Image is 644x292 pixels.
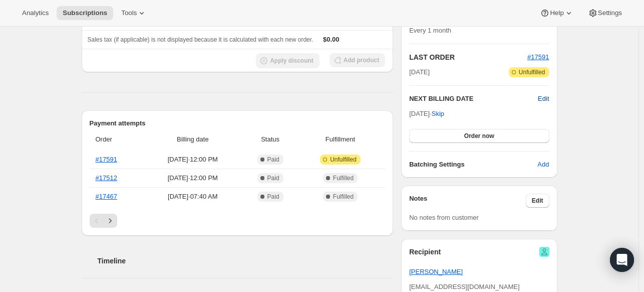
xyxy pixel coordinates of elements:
[409,67,430,77] span: [DATE]
[115,6,153,20] button: Tools
[409,194,526,208] h3: Notes
[22,9,49,17] span: Analytics
[538,94,549,104] button: Edit
[582,6,628,20] button: Settings
[146,173,239,183] span: [DATE] · 12:00 PM
[98,256,394,266] h2: Timeline
[537,160,549,170] span: Add
[464,132,494,140] span: Order now
[527,53,549,61] a: #17591
[526,194,549,208] button: Edit
[409,160,537,170] h6: Batching Settings
[330,156,357,164] span: Unfulfilled
[598,9,622,17] span: Settings
[88,36,313,43] span: Sales tax (if applicable) is not displayed because it is calculated with each new order.
[146,155,239,165] span: [DATE] · 12:00 PM
[267,174,279,182] span: Paid
[409,129,549,143] button: Order now
[550,9,563,17] span: Help
[409,268,463,275] a: [PERSON_NAME]
[527,52,549,62] button: #17591
[532,197,543,205] span: Edit
[96,193,117,200] a: #17467
[409,27,451,34] span: Every 1 month
[409,283,519,290] span: [EMAIL_ADDRESS][DOMAIN_NAME]
[409,52,527,62] h2: LAST ORDER
[426,106,450,122] button: Skip
[267,193,279,201] span: Paid
[610,248,634,272] div: Open Intercom Messenger
[146,134,239,144] span: Billing date
[519,68,545,76] span: Unfulfilled
[333,193,354,201] span: Fulfilled
[146,192,239,202] span: [DATE] · 07:40 AM
[409,214,479,221] span: No notes from customer
[333,174,354,182] span: Fulfilled
[63,9,107,17] span: Subscriptions
[90,118,386,128] h2: Payment attempts
[103,214,117,228] button: Next
[409,94,538,104] h2: NEXT BILLING DATE
[531,157,555,173] button: Add
[245,134,295,144] span: Status
[96,174,117,182] a: #17512
[16,6,55,20] button: Analytics
[57,6,113,20] button: Subscriptions
[267,156,279,164] span: Paid
[534,6,579,20] button: Help
[409,110,444,117] span: [DATE] ·
[90,128,144,151] th: Order
[90,214,386,228] nav: Pagination
[301,134,379,144] span: Fulfillment
[432,109,444,119] span: Skip
[409,247,441,257] h2: Recipient
[96,156,117,163] a: #17591
[323,36,340,43] span: $0.00
[121,9,137,17] span: Tools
